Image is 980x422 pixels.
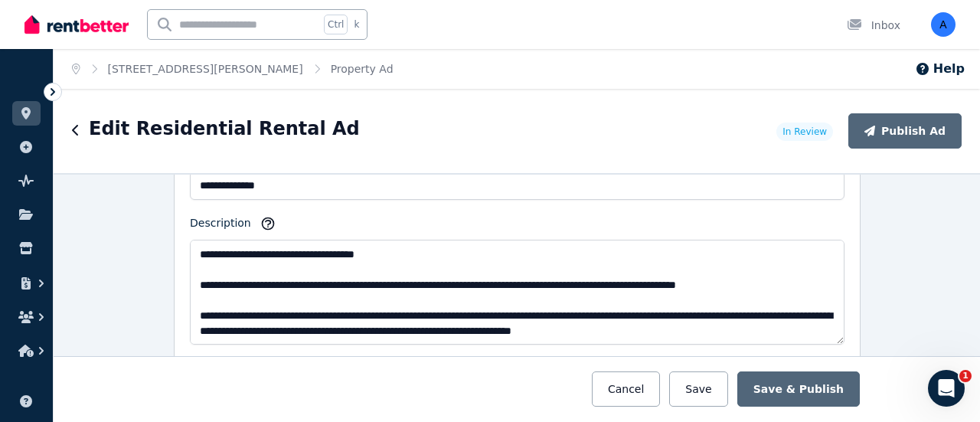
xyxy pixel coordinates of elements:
[928,370,965,407] iframe: Intercom live chat
[190,215,251,237] label: Description
[592,371,660,407] button: Cancel
[915,60,965,78] button: Help
[669,371,727,407] button: Save
[847,18,900,33] div: Inbox
[54,49,412,89] nav: Breadcrumb
[931,12,955,37] img: anhtanfamily@gmail.com
[89,116,360,141] h1: Edit Residential Rental Ad
[24,13,129,36] img: RentBetter
[848,113,962,149] button: Publish Ad
[108,63,303,75] a: [STREET_ADDRESS][PERSON_NAME]
[782,126,827,138] span: In Review
[354,18,359,31] span: k
[331,63,394,75] a: Property Ad
[959,370,972,382] span: 1
[737,371,860,407] button: Save & Publish
[324,15,348,34] span: Ctrl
